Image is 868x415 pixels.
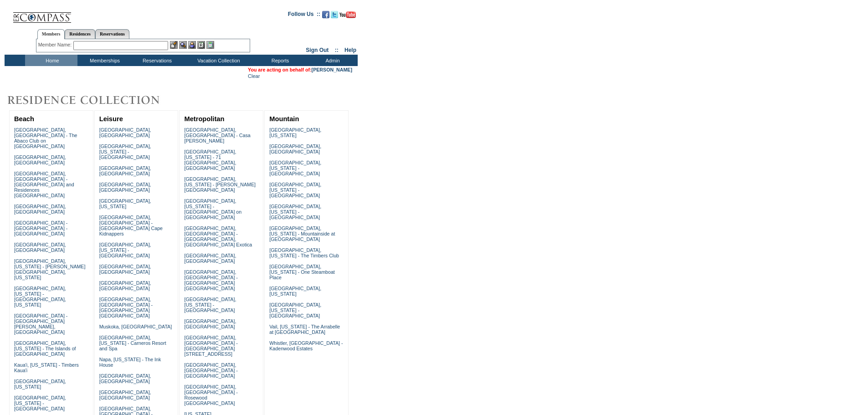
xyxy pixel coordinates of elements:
[95,29,129,39] a: Reservations
[184,149,236,171] a: [GEOGRAPHIC_DATA], [US_STATE] - 71 [GEOGRAPHIC_DATA], [GEOGRAPHIC_DATA]
[306,47,329,53] a: Sign Out
[184,335,237,357] a: [GEOGRAPHIC_DATA], [GEOGRAPHIC_DATA] - [GEOGRAPHIC_DATA][STREET_ADDRESS]
[14,154,66,165] a: [GEOGRAPHIC_DATA], [GEOGRAPHIC_DATA]
[77,55,130,66] td: Memberships
[14,242,66,253] a: [GEOGRAPHIC_DATA], [GEOGRAPHIC_DATA]
[335,47,339,53] span: ::
[14,115,34,123] a: Beach
[184,362,237,379] a: [GEOGRAPHIC_DATA], [GEOGRAPHIC_DATA] - [GEOGRAPHIC_DATA]
[248,67,352,72] span: You are acting on behalf of:
[12,5,72,23] img: Compass Home
[14,127,77,149] a: [GEOGRAPHIC_DATA], [GEOGRAPHIC_DATA] - The Abaco Club on [GEOGRAPHIC_DATA]
[322,14,329,19] a: Become our fan on Facebook
[14,340,76,357] a: [GEOGRAPHIC_DATA], [US_STATE] - The Islands of [GEOGRAPHIC_DATA]
[269,324,340,335] a: Vail, [US_STATE] - The Arrabelle at [GEOGRAPHIC_DATA]
[14,362,79,373] a: Kaua'i, [US_STATE] - Timbers Kaua'i
[5,14,12,14] img: i.gif
[99,143,151,160] a: [GEOGRAPHIC_DATA], [US_STATE] - [GEOGRAPHIC_DATA]
[248,73,260,79] a: Clear
[99,297,153,318] a: [GEOGRAPHIC_DATA], [GEOGRAPHIC_DATA] - [GEOGRAPHIC_DATA] [GEOGRAPHIC_DATA]
[184,384,237,406] a: [GEOGRAPHIC_DATA], [GEOGRAPHIC_DATA] - Rosewood [GEOGRAPHIC_DATA]
[179,41,187,49] img: View
[331,11,338,18] img: Follow us on Twitter
[99,264,151,275] a: [GEOGRAPHIC_DATA], [GEOGRAPHIC_DATA]
[38,41,73,49] div: Member Name:
[269,160,321,176] a: [GEOGRAPHIC_DATA], [US_STATE] - [GEOGRAPHIC_DATA]
[288,10,320,21] td: Follow Us ::
[99,335,166,351] a: [GEOGRAPHIC_DATA], [US_STATE] - Carneros Resort and Spa
[130,55,182,66] td: Reservations
[14,379,66,389] a: [GEOGRAPHIC_DATA], [US_STATE]
[197,41,205,49] img: Reservations
[182,55,253,66] td: Vacation Collection
[14,286,66,307] a: [GEOGRAPHIC_DATA], [US_STATE] - [GEOGRAPHIC_DATA], [US_STATE]
[99,215,163,236] a: [GEOGRAPHIC_DATA], [GEOGRAPHIC_DATA] - [GEOGRAPHIC_DATA] Cape Kidnappers
[269,302,321,318] a: [GEOGRAPHIC_DATA], [US_STATE] - [GEOGRAPHIC_DATA]
[269,204,321,220] a: [GEOGRAPHIC_DATA], [US_STATE] - [GEOGRAPHIC_DATA]
[312,67,352,72] a: [PERSON_NAME]
[269,182,321,198] a: [GEOGRAPHIC_DATA], [US_STATE] - [GEOGRAPHIC_DATA]
[184,225,252,247] a: [GEOGRAPHIC_DATA], [GEOGRAPHIC_DATA] - [GEOGRAPHIC_DATA], [GEOGRAPHIC_DATA] Exotica
[305,55,358,66] td: Admin
[184,198,241,220] a: [GEOGRAPHIC_DATA], [US_STATE] - [GEOGRAPHIC_DATA] on [GEOGRAPHIC_DATA]
[14,204,66,215] a: [GEOGRAPHIC_DATA], [GEOGRAPHIC_DATA]
[331,14,338,19] a: Follow us on Twitter
[25,55,77,66] td: Home
[269,225,335,242] a: [GEOGRAPHIC_DATA], [US_STATE] - Mountainside at [GEOGRAPHIC_DATA]
[99,242,151,258] a: [GEOGRAPHIC_DATA], [US_STATE] - [GEOGRAPHIC_DATA]
[269,286,321,297] a: [GEOGRAPHIC_DATA], [US_STATE]
[184,269,237,291] a: [GEOGRAPHIC_DATA], [GEOGRAPHIC_DATA] - [GEOGRAPHIC_DATA] [GEOGRAPHIC_DATA]
[99,115,123,123] a: Leisure
[99,324,172,329] a: Muskoka, [GEOGRAPHIC_DATA]
[99,280,151,291] a: [GEOGRAPHIC_DATA], [GEOGRAPHIC_DATA]
[269,143,321,154] a: [GEOGRAPHIC_DATA], [GEOGRAPHIC_DATA]
[14,258,86,280] a: [GEOGRAPHIC_DATA], [US_STATE] - [PERSON_NAME][GEOGRAPHIC_DATA], [US_STATE]
[184,127,250,143] a: [GEOGRAPHIC_DATA], [GEOGRAPHIC_DATA] - Casa [PERSON_NAME]
[322,11,329,18] img: Become our fan on Facebook
[344,47,356,53] a: Help
[99,357,161,368] a: Napa, [US_STATE] - The Ink House
[253,55,305,66] td: Reports
[99,165,151,176] a: [GEOGRAPHIC_DATA], [GEOGRAPHIC_DATA]
[269,127,321,138] a: [GEOGRAPHIC_DATA], [US_STATE]
[99,389,151,400] a: [GEOGRAPHIC_DATA], [GEOGRAPHIC_DATA]
[269,340,343,351] a: Whistler, [GEOGRAPHIC_DATA] - Kadenwood Estates
[184,253,236,264] a: [GEOGRAPHIC_DATA], [GEOGRAPHIC_DATA]
[99,127,151,138] a: [GEOGRAPHIC_DATA], [GEOGRAPHIC_DATA]
[269,115,299,123] a: Mountain
[37,29,65,39] a: Members
[99,373,151,384] a: [GEOGRAPHIC_DATA], [GEOGRAPHIC_DATA]
[269,247,339,258] a: [GEOGRAPHIC_DATA], [US_STATE] - The Timbers Club
[99,198,151,209] a: [GEOGRAPHIC_DATA], [US_STATE]
[170,41,178,49] img: b_edit.gif
[184,318,236,329] a: [GEOGRAPHIC_DATA], [GEOGRAPHIC_DATA]
[14,313,67,335] a: [GEOGRAPHIC_DATA] - [GEOGRAPHIC_DATA][PERSON_NAME], [GEOGRAPHIC_DATA]
[269,264,335,280] a: [GEOGRAPHIC_DATA], [US_STATE] - One Steamboat Place
[14,171,74,198] a: [GEOGRAPHIC_DATA], [GEOGRAPHIC_DATA] - [GEOGRAPHIC_DATA] and Residences [GEOGRAPHIC_DATA]
[5,91,182,109] img: Destinations by Exclusive Resorts
[184,176,256,193] a: [GEOGRAPHIC_DATA], [US_STATE] - [PERSON_NAME][GEOGRAPHIC_DATA]
[65,29,95,39] a: Residences
[339,11,356,18] img: Subscribe to our YouTube Channel
[184,115,224,123] a: Metropolitan
[339,14,356,19] a: Subscribe to our YouTube Channel
[188,41,196,49] img: Impersonate
[206,41,214,49] img: b_calculator.gif
[14,220,67,236] a: [GEOGRAPHIC_DATA] - [GEOGRAPHIC_DATA] - [GEOGRAPHIC_DATA]
[184,297,236,313] a: [GEOGRAPHIC_DATA], [US_STATE] - [GEOGRAPHIC_DATA]
[14,395,66,411] a: [GEOGRAPHIC_DATA], [US_STATE] - [GEOGRAPHIC_DATA]
[99,182,151,193] a: [GEOGRAPHIC_DATA], [GEOGRAPHIC_DATA]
